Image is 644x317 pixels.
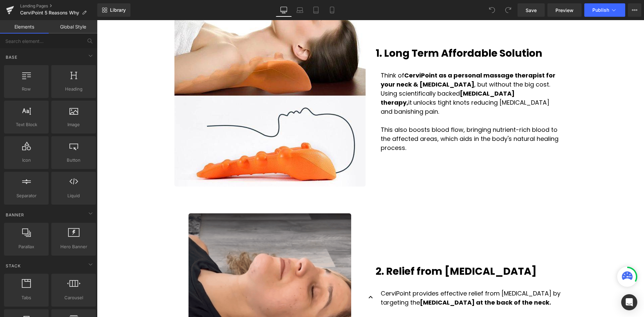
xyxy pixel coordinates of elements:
strong: 1. Long Term Affordable Solution [279,26,445,40]
span: Save [526,7,537,14]
span: Image [53,121,94,128]
div: Open Intercom Messenger [621,294,637,310]
strong: [MEDICAL_DATA] therapy, [284,69,418,87]
span: Publish [592,7,609,13]
span: Hero Banner [53,243,94,250]
a: New Library [97,3,130,17]
span: Preview [555,7,574,14]
span: Carousel [53,294,94,301]
a: Desktop [276,3,292,17]
span: Liquid [53,192,94,199]
strong: CerviPoint as a personal massage therapist for your neck & [MEDICAL_DATA] [284,51,459,68]
a: Preview [547,3,582,17]
span: Stack [5,263,21,269]
span: Tabs [6,294,47,301]
button: More [628,3,641,17]
span: keyboard_arrow_up [269,268,279,286]
span: Icon [6,157,47,164]
a: Global Style [49,20,97,34]
span: CerviPoint 5 Reasons Why [20,10,79,15]
a: Mobile [324,3,340,17]
span: Separator [6,192,47,199]
button: Redo [501,3,515,17]
span: Heading [53,86,94,93]
span: Library [110,7,126,13]
span: Banner [5,212,25,218]
span: Base [5,54,18,60]
span: Text Block [6,121,47,128]
button: Publish [584,3,625,17]
p: Think of , but without the big cost. Using scientifically backed it unlocks tight knots reducing ... [284,51,465,96]
span: Row [6,86,47,93]
strong: [MEDICAL_DATA] at the back of the neck. [323,278,454,286]
a: Tablet [308,3,324,17]
p: This also boosts blood flow, bringing nutrient-rich blood to the affected areas, which aids in th... [284,105,465,132]
strong: 2. Relief from [MEDICAL_DATA] [279,244,440,258]
a: Landing Pages [20,3,97,9]
p: This boosts nutrient-rich blood flow to these muscles alleviating tension and stress. [284,296,465,314]
button: Undo [485,3,499,17]
a: Laptop [292,3,308,17]
span: Button [53,157,94,164]
span: Parallax [6,243,47,250]
p: CerviPoint provides effective relief from [MEDICAL_DATA] by targeting the [284,269,465,287]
